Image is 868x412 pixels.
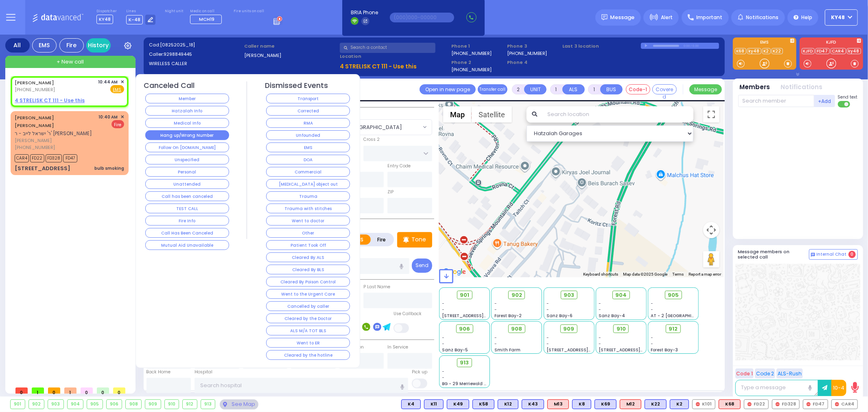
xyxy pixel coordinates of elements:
[363,136,380,143] label: Cross 2
[220,399,258,410] div: See map
[266,167,350,177] button: Commercial
[201,400,215,409] div: 913
[183,400,197,409] div: 912
[817,252,847,257] span: Internal Chat
[145,142,229,152] button: Follow On [DOMAIN_NAME]
[617,325,626,333] span: 910
[48,388,60,394] span: 0
[651,307,654,313] span: -
[145,400,161,409] div: 909
[64,388,77,394] span: 1
[145,106,229,116] button: Hatzalah Info
[15,97,85,104] u: 4 STRELISK CT 111 - Use this
[847,48,861,54] a: ky48
[244,52,337,59] label: [PERSON_NAME]
[266,179,350,189] button: [MEDICAL_DATA] object out
[266,130,350,140] button: Unfounded
[15,388,28,394] span: 0
[195,378,408,393] input: Search hospital
[645,399,667,409] div: BLS
[595,399,617,409] div: K69
[447,399,469,409] div: K49
[15,144,55,151] span: [PHONE_NUMBER]
[689,84,722,94] button: Message
[370,234,393,245] label: Fire
[120,79,124,85] span: ✕
[96,9,117,14] label: Dispatcher
[145,130,229,140] button: Hang up/Wrong Number
[266,216,350,226] button: Went to doctor
[387,344,408,351] label: In Service
[81,388,93,394] span: 0
[669,325,678,333] span: 912
[144,81,195,90] h4: Canceled Call
[266,338,350,348] button: Went to ER
[542,106,693,123] input: Search location
[442,341,445,347] span: -
[748,402,752,406] img: red-radio-icon.svg
[696,402,700,406] img: red-radio-icon.svg
[755,368,775,379] button: Code 2
[626,84,650,94] button: Code-1
[595,399,617,409] div: BLS
[615,291,627,299] span: 904
[126,400,141,409] div: 908
[494,307,497,313] span: -
[146,369,171,375] label: Back Home
[190,9,224,14] label: Medic on call
[547,335,549,341] span: -
[781,83,823,92] button: Notifications
[11,400,25,409] div: 901
[149,60,242,67] label: WIRELESS CALLER
[816,48,830,54] a: FD47
[494,335,497,341] span: -
[113,87,122,93] u: EMS
[601,14,608,20] img: message.svg
[442,313,519,319] span: [STREET_ADDRESS][PERSON_NAME]
[762,48,771,54] a: K2
[443,106,472,123] button: Show street map
[266,350,350,360] button: Cleared by the hotline
[703,251,719,267] button: Drag Pegman onto the map to open Street View
[801,14,812,21] span: Help
[15,130,92,137] span: ר' ישראל לייב - ר' [PERSON_NAME]
[652,84,677,94] button: Covered
[719,399,741,409] div: K68
[107,400,122,409] div: 906
[670,399,689,409] div: K2
[651,300,654,307] span: -
[30,154,44,162] span: FD22
[547,300,549,307] span: -
[599,335,601,341] span: -
[266,313,350,323] button: Cleared by the Doctor
[651,341,654,347] span: -
[340,53,448,60] label: Location
[776,402,780,406] img: red-radio-icon.svg
[145,204,229,213] button: TEST CALL
[522,399,544,409] div: K43
[651,335,654,341] span: -
[547,307,549,313] span: -
[442,307,445,313] span: -
[87,400,103,409] div: 905
[149,42,242,48] label: Cad:
[451,66,492,72] label: [PHONE_NUMBER]
[472,399,494,409] div: K58
[735,368,754,379] button: Code 1
[733,40,796,46] label: EMS
[97,388,109,394] span: 0
[772,48,783,54] a: K22
[351,9,378,16] span: BRIA Phone
[390,13,454,22] input: (000)000-00000
[266,326,350,335] button: ALS M/A TOT BLS
[5,38,30,53] div: All
[442,368,445,375] span: -
[394,311,422,317] label: Use Callback
[266,118,350,128] button: RMA
[547,347,623,353] span: [STREET_ADDRESS][PERSON_NAME]
[459,325,470,333] span: 906
[498,399,518,409] div: K12
[811,253,815,257] img: comment-alt.png
[838,94,858,100] span: Send text
[145,216,229,226] button: Fire Info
